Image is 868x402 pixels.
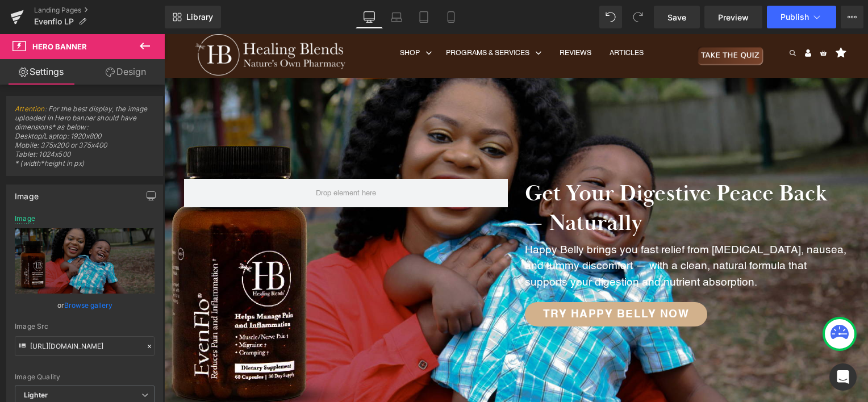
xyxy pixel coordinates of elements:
a: Browse gallery [64,295,112,315]
p: Happy Belly brings you fast relief from [MEDICAL_DATA], nausea, and tummy discomfort — with a cle... [361,208,685,257]
a: Tablet [410,6,437,28]
span: Library [186,12,213,22]
a: New Library [165,6,221,28]
a: Preview [704,6,762,28]
a: Attention [15,104,45,113]
button: More [841,6,863,28]
span: Hero Banner [32,42,87,51]
a: Desktop [356,6,383,28]
span: Save [667,11,686,23]
button: Publish [767,6,836,28]
a: SHOP [234,1,269,36]
img: Cart Icon [656,12,662,26]
a: Design [85,59,167,85]
div: Image Quality [15,373,155,381]
img: User Icon [641,12,647,26]
span: Publish [781,12,809,22]
span: Try Happy Belly Now [379,275,525,286]
div: or [15,299,155,311]
span: : For the best display, the image uploaded in Hero banner should have dimensions* as below: Deskt... [15,104,155,175]
a: Mobile [437,6,465,28]
button: Undo [599,6,622,28]
span: Preview [718,11,749,23]
a: Laptop [383,6,410,28]
a: PROGRAMS & SERVICES [282,1,377,36]
div: Image [15,185,39,201]
img: Search Icon [625,12,632,26]
h2: Get Your Digestive Peace Back — Naturally [361,145,685,204]
button: Redo [627,6,649,28]
div: Image [15,215,35,223]
a: REVIEWS [394,1,429,36]
b: Lighter [24,391,48,399]
a: ARTICLES [445,1,480,36]
div: Image Src [15,323,155,330]
div: Open Intercom Messenger [829,363,857,391]
img: take the quiz [533,12,599,32]
a: Landing Pages [34,6,165,15]
input: Link [15,336,155,356]
a: Try Happy Belly Now [361,268,544,292]
span: Evenflo LP [34,17,74,26]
